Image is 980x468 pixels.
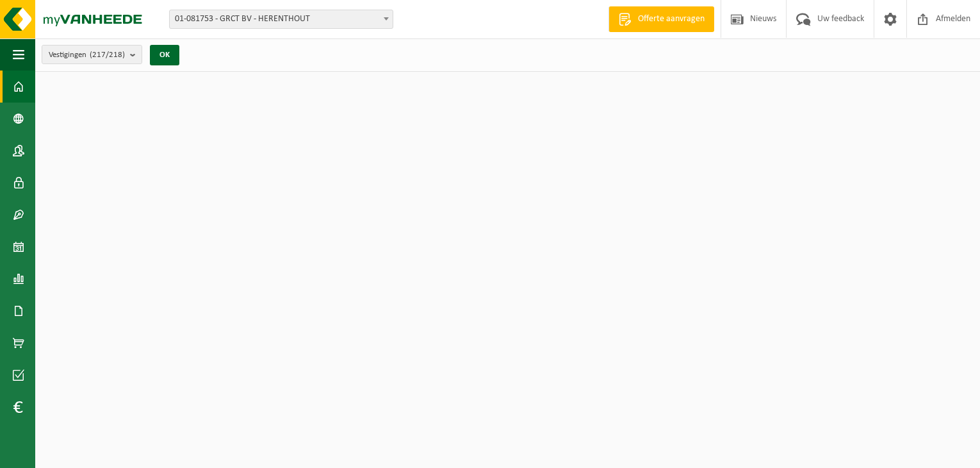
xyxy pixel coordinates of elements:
[170,10,393,28] span: 01-081753 - GRCT BV - HERENTHOUT
[42,45,142,64] button: Vestigingen(217/218)
[150,45,179,65] button: OK
[90,51,125,59] count: (217/218)
[169,10,393,29] span: 01-081753 - GRCT BV - HERENTHOUT
[635,13,708,26] span: Offerte aanvragen
[49,46,125,65] span: Vestigingen
[608,6,714,32] a: Offerte aanvragen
